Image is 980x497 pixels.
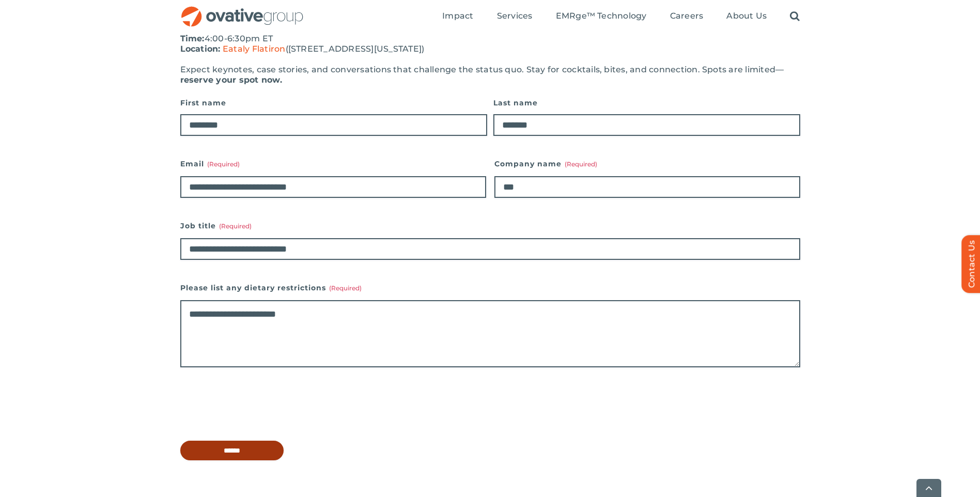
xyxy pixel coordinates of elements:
a: Impact [442,11,473,22]
a: Eataly Flatiron [223,44,286,54]
a: OG_Full_horizontal_RGB [180,5,304,15]
strong: Location: [180,44,221,54]
span: (Required) [329,284,362,292]
strong: reserve your spot now. [180,75,282,85]
a: About Us [726,11,767,22]
a: Services [497,11,533,22]
span: (Required) [565,160,597,168]
label: Email [180,157,486,171]
span: Careers [670,11,704,21]
span: Impact [442,11,473,21]
label: Last name [493,96,800,110]
label: First name [180,96,487,110]
span: About Us [726,11,767,21]
span: EMRge™ Technology [556,11,647,21]
p: Expect keynotes, case stories, and conversations that challenge the status quo. Stay for cocktail... [180,65,800,85]
span: (Required) [219,222,252,230]
a: Careers [670,11,704,22]
a: EMRge™ Technology [556,11,647,22]
label: Company name [494,157,800,171]
label: Please list any dietary restrictions [180,281,800,295]
label: Job title [180,219,800,233]
strong: Time: [180,34,205,43]
p: [DATE] 4:00-6:30pm ET ([STREET_ADDRESS][US_STATE]) [180,23,800,54]
iframe: reCAPTCHA [180,388,337,428]
span: Services [497,11,533,21]
span: (Required) [207,160,240,168]
a: Search [790,11,800,22]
